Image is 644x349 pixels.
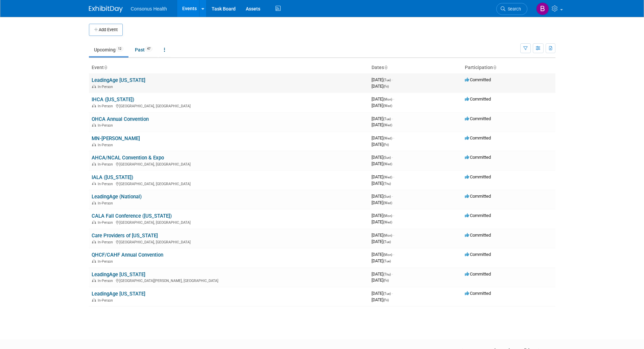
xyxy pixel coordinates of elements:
span: (Mon) [383,214,392,218]
div: [GEOGRAPHIC_DATA], [GEOGRAPHIC_DATA] [92,219,366,225]
span: In-Person [98,182,115,186]
span: (Fri) [383,298,389,302]
span: [DATE] [372,135,394,140]
span: - [393,233,394,238]
span: [DATE] [372,161,392,166]
span: [DATE] [372,271,393,277]
span: Committed [465,291,491,296]
span: (Sun) [383,195,391,198]
span: Consonus Health [131,6,167,12]
span: (Mon) [383,253,392,257]
a: Sort by Event Name [104,65,107,70]
span: In-Person [98,162,115,167]
div: [GEOGRAPHIC_DATA], [GEOGRAPHIC_DATA] [92,103,366,108]
span: (Tue) [383,240,391,244]
span: [DATE] [372,96,394,102]
a: IALA ([US_STATE]) [92,174,133,180]
span: [DATE] [372,194,393,199]
th: Event [89,62,369,73]
span: Search [505,6,521,12]
img: In-Person Event [92,220,96,224]
span: - [393,174,394,179]
span: - [393,252,394,257]
span: [DATE] [372,239,391,244]
img: In-Person Event [92,259,96,263]
div: [GEOGRAPHIC_DATA], [GEOGRAPHIC_DATA] [92,181,366,186]
span: In-Person [98,104,115,108]
a: LeadingAge [US_STATE] [92,271,145,278]
span: - [392,291,393,296]
img: In-Person Event [92,85,96,88]
span: Committed [465,155,491,160]
span: - [393,96,394,102]
span: Committed [465,271,491,277]
span: Committed [465,194,491,199]
span: (Wed) [383,162,392,166]
img: In-Person Event [92,298,96,302]
span: (Wed) [383,175,392,179]
span: Committed [465,233,491,238]
span: Committed [465,174,491,179]
a: CALA Fall Conference ([US_STATE]) [92,213,172,219]
span: In-Person [98,298,115,303]
span: (Thu) [383,272,391,276]
span: [DATE] [372,181,391,186]
button: Add Event [89,24,123,36]
span: - [392,155,393,160]
span: In-Person [98,85,115,89]
span: [DATE] [372,122,392,127]
a: LeadingAge [US_STATE] [92,291,145,297]
span: [DATE] [372,174,394,179]
span: [DATE] [372,200,392,205]
img: In-Person Event [92,143,96,146]
span: 12 [116,46,123,51]
span: [DATE] [372,84,389,89]
span: [DATE] [372,103,392,108]
th: Dates [369,62,462,73]
div: [GEOGRAPHIC_DATA][PERSON_NAME], [GEOGRAPHIC_DATA] [92,278,366,283]
span: (Tue) [383,117,391,121]
span: [DATE] [372,77,393,82]
img: In-Person Event [92,240,96,243]
a: Sort by Participation Type [493,65,496,70]
span: In-Person [98,279,115,283]
span: [DATE] [372,219,392,224]
a: AHCA/NCAL Convention & Expo [92,155,164,161]
img: In-Person Event [92,182,96,185]
img: Bridget Crane [536,2,549,15]
span: - [393,213,394,218]
span: [DATE] [372,297,389,302]
span: (Thu) [383,182,391,186]
span: [DATE] [372,142,389,147]
span: [DATE] [372,278,389,283]
span: In-Person [98,220,115,225]
span: [DATE] [372,116,393,121]
span: Committed [465,213,491,218]
img: In-Person Event [92,279,96,282]
img: In-Person Event [92,201,96,204]
span: (Wed) [383,104,392,108]
a: Sort by Start Date [384,65,387,70]
a: Past47 [130,43,158,56]
span: - [393,135,394,140]
span: In-Person [98,123,115,128]
img: In-Person Event [92,104,96,107]
span: In-Person [98,201,115,205]
span: (Sun) [383,156,391,159]
span: - [392,194,393,199]
a: Search [496,3,527,15]
span: (Wed) [383,123,392,127]
span: Committed [465,77,491,82]
span: (Fri) [383,143,389,147]
a: LeadingAge [US_STATE] [92,77,145,83]
span: [DATE] [372,213,394,218]
span: (Tue) [383,292,391,296]
span: (Mon) [383,97,392,101]
img: In-Person Event [92,162,96,166]
a: QHCF/CAHF Annual Convention [92,252,163,258]
th: Participation [462,62,555,73]
span: [DATE] [372,291,393,296]
span: (Wed) [383,220,392,224]
span: Committed [465,135,491,140]
img: ExhibitDay [89,6,123,13]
